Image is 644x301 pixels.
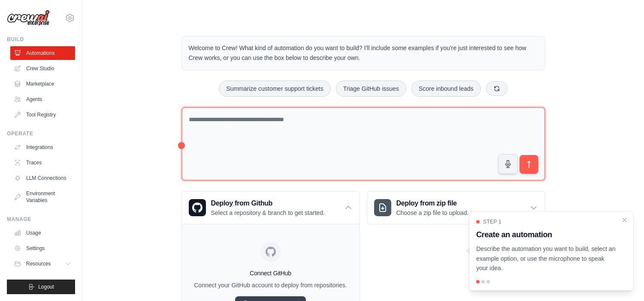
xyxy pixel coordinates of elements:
h3: Deploy from Github [211,198,325,209]
a: Tool Registry [10,108,75,122]
div: Build [7,36,75,43]
p: Describe the automation you want to build, select an example option, or use the microphone to spe... [476,244,616,273]
span: Step 1 [483,218,502,225]
button: Triage GitHub issues [336,80,406,97]
div: Manage [7,216,75,223]
a: Crew Studio [10,62,75,75]
p: Choose a zip file to upload. [396,209,469,217]
button: Score inbound leads [411,80,481,97]
span: Resources [26,260,51,267]
h4: Connect GitHub [189,269,353,277]
a: Environment Variables [10,187,75,207]
a: LLM Connections [10,171,75,185]
a: Usage [10,226,75,240]
p: Welcome to Crew! What kind of automation do you want to build? I'll include some examples if you'... [189,43,538,63]
a: Automations [10,46,75,60]
h3: Create an automation [476,229,616,241]
button: Logout [7,280,75,294]
div: Operate [7,130,75,137]
a: Agents [10,92,75,106]
button: Resources [10,257,75,271]
a: Traces [10,156,75,170]
iframe: Chat Widget [601,260,644,301]
h3: Deploy from zip file [396,198,469,209]
button: Summarize customer support tickets [219,80,330,97]
p: Connect your GitHub account to deploy from repositories. [189,281,353,289]
a: Settings [10,241,75,255]
div: Widget de chat [601,260,644,301]
span: Logout [38,283,54,290]
p: Select a repository & branch to get started. [211,209,325,217]
a: Marketplace [10,77,75,91]
a: Integrations [10,140,75,154]
img: Logo [7,10,50,26]
button: Close walkthrough [621,217,628,224]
